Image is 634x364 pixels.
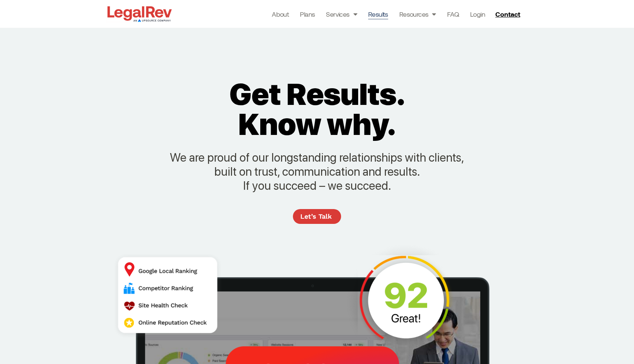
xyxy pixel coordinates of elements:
span: Contact [495,11,520,17]
a: Let’s Talk [293,209,341,224]
h2: Get Results. Know why. [210,79,424,139]
a: Results [368,9,388,19]
a: Services [326,9,357,19]
span: Let’s Talk [300,213,332,220]
a: Resources [399,9,436,19]
nav: Menu [272,9,485,19]
a: Login [470,9,485,19]
a: Plans [300,9,315,19]
a: About [272,9,289,19]
p: We are proud of our longstanding relationships with clients, built on trust, communication and re... [169,150,465,193]
a: Contact [492,8,525,20]
a: FAQ [447,9,459,19]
